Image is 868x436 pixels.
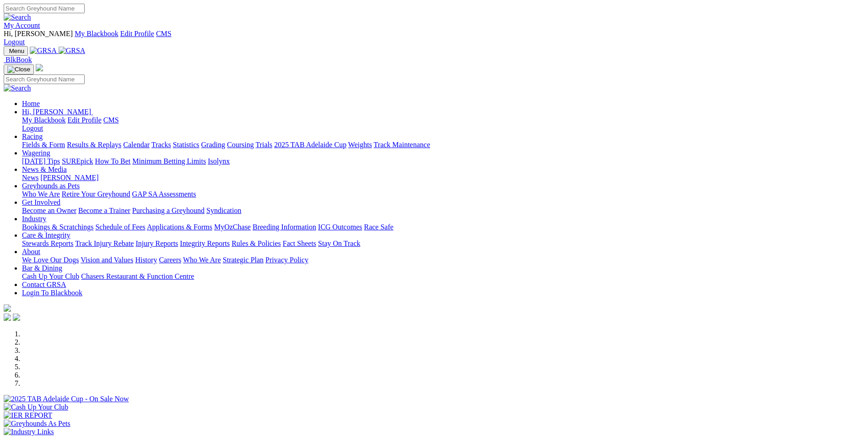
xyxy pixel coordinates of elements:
a: Privacy Policy [265,256,308,264]
a: Edit Profile [120,30,154,37]
a: Isolynx [208,157,230,165]
a: Bookings & Scratchings [22,223,93,231]
a: Applications & Forms [147,223,212,231]
img: GRSA [59,47,86,55]
a: Tracks [151,141,171,149]
a: Fact Sheets [283,239,316,247]
span: Menu [9,48,24,54]
a: Industry [22,215,46,223]
a: Who We Are [22,190,60,198]
a: Vision and Values [81,256,133,264]
a: Grading [201,141,225,149]
a: Injury Reports [135,239,178,247]
a: SUREpick [62,157,93,165]
img: twitter.svg [13,314,20,321]
a: Purchasing a Greyhound [132,207,205,214]
a: How To Bet [95,157,131,165]
img: Greyhounds As Pets [4,420,70,428]
a: Schedule of Fees [95,223,145,231]
a: Careers [159,256,181,264]
a: Hi, [PERSON_NAME] [22,108,93,116]
img: 2025 TAB Adelaide Cup - On Sale Now [4,395,129,403]
div: News & Media [22,174,864,182]
a: CMS [156,30,172,37]
a: BlkBook [4,56,32,64]
div: Greyhounds as Pets [22,190,864,198]
a: CMS [103,116,119,124]
img: Search [4,84,31,92]
div: About [22,256,864,264]
div: Industry [22,223,864,231]
a: Stewards Reports [22,239,73,247]
div: Racing [22,141,864,149]
a: Retire Your Greyhound [62,190,130,198]
img: logo-grsa-white.png [4,304,11,312]
a: Chasers Restaurant & Function Centre [81,272,194,280]
button: Toggle navigation [4,46,28,56]
a: Statistics [173,141,199,149]
a: History [135,256,157,264]
img: IER REPORT [4,411,52,420]
a: Rules & Policies [232,239,281,247]
a: Home [22,100,40,107]
img: GRSA [30,47,57,55]
div: Wagering [22,157,864,165]
a: Trials [255,141,272,149]
a: Care & Integrity [22,231,70,239]
a: 2025 TAB Adelaide Cup [274,141,346,149]
a: Wagering [22,149,50,157]
a: Become an Owner [22,207,76,214]
a: Logout [22,124,43,132]
div: Care & Integrity [22,239,864,248]
div: My Account [4,30,864,46]
a: Track Maintenance [374,141,430,149]
img: Cash Up Your Club [4,403,68,411]
a: Login To Blackbook [22,289,82,297]
a: Fields & Form [22,141,65,149]
a: Edit Profile [68,116,102,124]
a: [PERSON_NAME] [40,174,98,181]
a: Contact GRSA [22,281,66,288]
a: About [22,248,40,255]
input: Search [4,74,85,84]
button: Toggle navigation [4,64,34,74]
a: Race Safe [364,223,393,231]
a: Logout [4,38,25,46]
img: facebook.svg [4,314,11,321]
a: Bar & Dining [22,264,62,272]
a: Minimum Betting Limits [132,157,206,165]
a: Greyhounds as Pets [22,182,80,190]
a: Syndication [206,207,241,214]
a: GAP SA Assessments [132,190,196,198]
a: My Blackbook [22,116,66,124]
span: Hi, [PERSON_NAME] [4,30,73,37]
span: BlkBook [5,56,32,64]
a: Who We Are [183,256,221,264]
a: News & Media [22,165,67,173]
a: Coursing [227,141,254,149]
img: logo-grsa-white.png [36,64,43,71]
input: Search [4,4,85,13]
a: Breeding Information [253,223,316,231]
a: News [22,174,38,181]
a: Weights [348,141,372,149]
a: [DATE] Tips [22,157,60,165]
span: Hi, [PERSON_NAME] [22,108,91,116]
a: My Blackbook [75,30,119,37]
a: We Love Our Dogs [22,256,79,264]
a: Stay On Track [318,239,360,247]
a: Results & Replays [67,141,121,149]
a: My Account [4,21,40,29]
img: Industry Links [4,428,54,436]
a: Cash Up Your Club [22,272,79,280]
a: MyOzChase [214,223,251,231]
a: Get Involved [22,198,60,206]
div: Get Involved [22,207,864,215]
div: Bar & Dining [22,272,864,281]
a: Become a Trainer [78,207,130,214]
a: ICG Outcomes [318,223,362,231]
a: Calendar [123,141,150,149]
img: Search [4,13,31,21]
img: Close [7,66,30,73]
a: Integrity Reports [180,239,230,247]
